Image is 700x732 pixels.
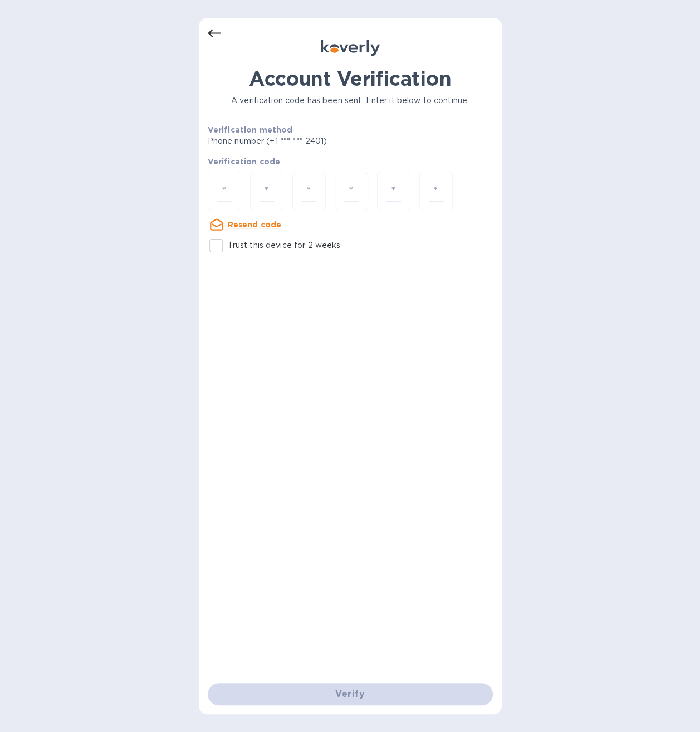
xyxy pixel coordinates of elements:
[208,95,493,106] p: A verification code has been sent. Enter it below to continue.
[208,125,293,134] b: Verification method
[228,220,282,229] u: Resend code
[208,67,493,90] h1: Account Verification
[208,135,413,147] p: Phone number (+1 *** *** 2401)
[208,156,493,167] p: Verification code
[228,240,341,251] p: Trust this device for 2 weeks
